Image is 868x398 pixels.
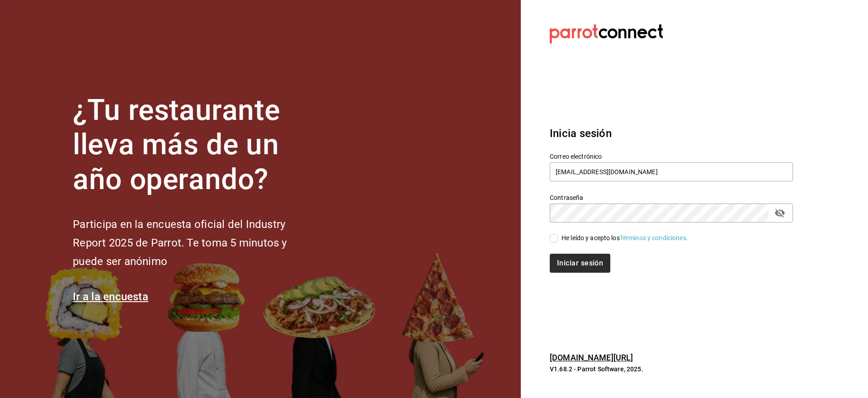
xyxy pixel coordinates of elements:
[550,153,793,159] label: Correo electrónico
[73,215,317,270] h2: Participa en la encuesta oficial del Industry Report 2025 de Parrot. Te toma 5 minutos y puede se...
[772,205,788,221] button: passwordField
[73,93,317,197] h1: ¿Tu restaurante lleva más de un año operando?
[73,290,148,303] a: Ir a la encuesta
[550,353,633,362] a: [DOMAIN_NAME][URL]
[550,125,793,142] h3: Inicia sesión
[561,233,688,243] div: He leído y acepto los
[550,162,793,181] input: Ingresa tu correo electrónico
[550,365,793,374] p: V1.68.2 - Parrot Software, 2025.
[620,234,688,242] a: Términos y condiciones.
[550,194,793,200] label: Contraseña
